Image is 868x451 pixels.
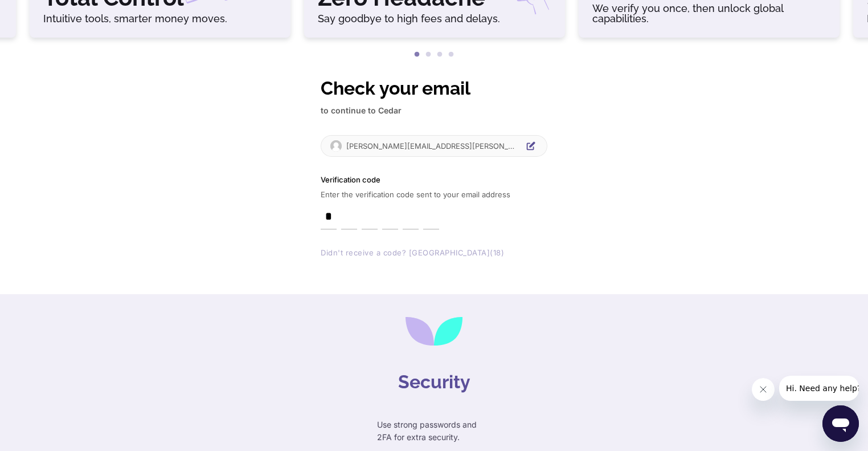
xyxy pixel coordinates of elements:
h4: Security [398,368,470,396]
h6: Intuitive tools, smarter money moves. [43,14,277,24]
input: Digit 6 [423,204,439,230]
p: [PERSON_NAME][EMAIL_ADDRESS][PERSON_NAME][DOMAIN_NAME] [346,141,519,151]
iframe: Message from company [779,376,859,401]
button: 2 [423,49,434,60]
button: Edit [524,139,538,153]
input: Digit 2 [341,204,357,230]
iframe: Button to launch messaging window [822,405,859,442]
p: Use strong passwords and 2FA for extra security. [377,419,491,444]
input: Digit 4 [382,204,398,230]
input: Digit 3 [362,204,378,230]
input: Enter verification code. Digit 1 [321,204,337,230]
h6: We verify you once, then unlock global capabilities. [592,3,826,24]
button: 3 [434,49,445,60]
span: Hi. Need any help? [7,8,82,17]
iframe: Close message [752,378,775,401]
p: to continue to Cedar [321,104,547,117]
input: Digit 5 [403,204,419,230]
button: 1 [411,49,423,60]
h6: Say goodbye to high fees and delays. [318,14,551,24]
button: 4 [445,49,457,60]
p: Verification code [321,175,547,185]
p: Enter the verification code sent to your email address [321,190,547,199]
h1: Check your email [321,75,547,102]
